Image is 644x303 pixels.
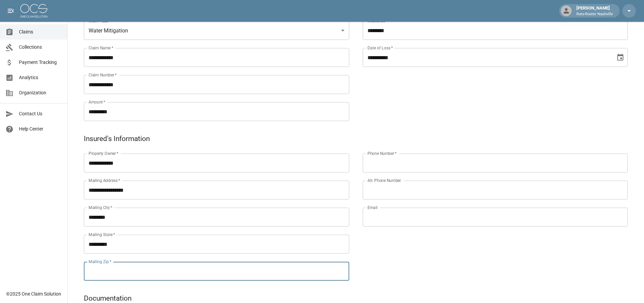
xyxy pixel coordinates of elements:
img: ocs-logo-white-transparent.png [20,4,47,18]
div: © 2025 One Claim Solution [6,290,61,297]
div: [PERSON_NAME] [574,5,616,17]
span: Contact Us [19,110,62,117]
button: Choose date, selected date is Aug 19, 2025 [614,51,627,64]
span: Payment Tracking [19,59,62,66]
label: Alt. Phone Number [367,178,401,183]
label: Amount [89,99,105,105]
span: Organization [19,89,62,96]
span: Claims [19,28,62,36]
span: Help Center [19,125,62,133]
label: Email [367,205,378,210]
label: Property Owner [89,150,119,156]
span: Analytics [19,74,62,81]
div: Water Mitigation [84,21,349,40]
label: Claim Number [89,72,117,78]
label: Mailing State [89,232,115,237]
label: Mailing City [89,205,113,210]
button: open drawer [4,4,18,18]
label: Claim Name [89,45,113,51]
label: Date of Loss [367,45,393,51]
p: Roto-Rooter Nashville [576,11,613,17]
label: Phone Number [367,150,397,156]
label: Mailing Zip [89,259,112,264]
label: Mailing Address [89,178,120,183]
span: Collections [19,44,62,51]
